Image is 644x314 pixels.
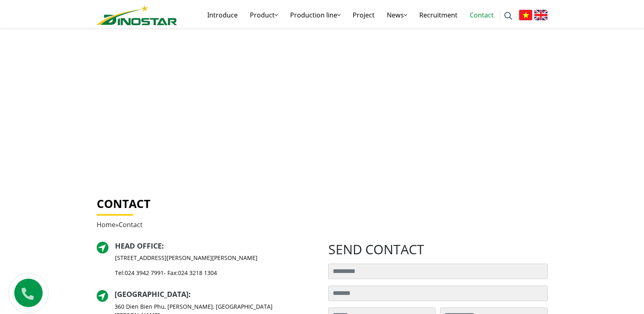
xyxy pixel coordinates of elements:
[470,11,494,19] font: Contact
[419,11,458,19] font: Recruitment
[162,241,164,251] font: :
[534,10,548,20] img: English
[97,196,150,211] font: Contact
[115,269,125,277] font: Tel:
[189,289,191,299] font: :
[115,241,162,251] a: Head office
[178,269,217,277] a: 024 3218 1304
[97,290,108,302] img: director
[244,2,284,28] a: Product
[97,242,108,253] img: director
[97,5,177,25] img: logo
[115,220,119,229] font: »
[387,11,404,19] font: News
[504,12,512,20] img: search
[328,240,424,258] font: send contact
[207,11,238,19] font: Introduce
[201,2,244,28] a: Introduce
[381,2,413,28] a: News
[250,11,275,19] font: Product
[290,11,337,19] font: Production line
[519,10,532,20] img: Vietnamese
[284,2,347,28] a: Production line
[347,2,381,28] a: Project
[115,254,258,262] font: [STREET_ADDRESS][PERSON_NAME][PERSON_NAME]
[97,220,115,229] a: Home
[125,269,164,277] a: 024 3942 7991
[464,2,500,28] a: Contact
[115,289,189,299] a: [GEOGRAPHIC_DATA]
[413,2,464,28] a: Recruitment
[353,11,375,19] font: Project
[119,220,143,229] font: Contact
[164,269,178,277] font: - Fax:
